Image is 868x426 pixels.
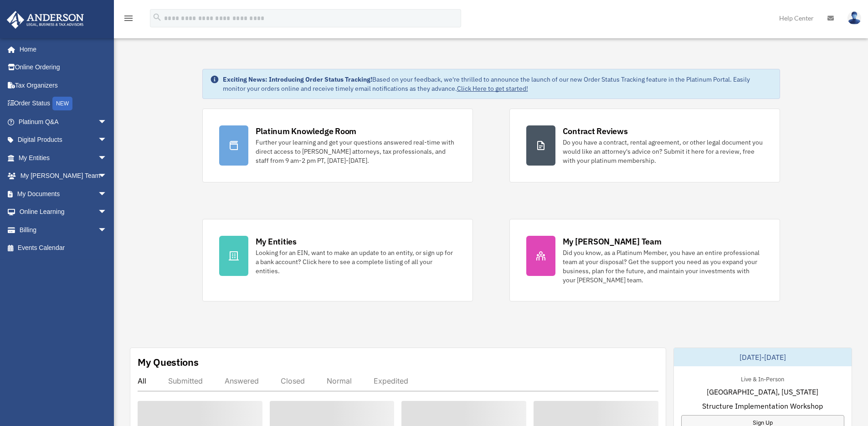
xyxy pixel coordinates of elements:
[509,219,780,301] a: My [PERSON_NAME] Team Did you know, as a Platinum Member, you have an entire professional team at...
[256,125,357,137] div: Platinum Knowledge Room
[374,376,408,385] div: Expedited
[674,348,852,366] div: [DATE]-[DATE]
[223,75,372,83] strong: Exciting News: Introducing Order Status Tracking!
[6,239,121,257] a: Events Calendar
[98,185,116,203] span: arrow_drop_down
[138,376,146,385] div: All
[6,203,121,221] a: Online Learningarrow_drop_down
[98,131,116,150] span: arrow_drop_down
[6,131,121,149] a: Digital Productsarrow_drop_down
[6,40,116,58] a: Home
[563,125,628,137] div: Contract Reviews
[563,236,662,247] div: My [PERSON_NAME] Team
[52,97,72,110] div: NEW
[123,16,134,24] a: menu
[223,75,772,93] div: Based on your feedback, we're thrilled to announce the launch of our new Order Status Tracking fe...
[202,109,473,182] a: Platinum Knowledge Room Further your learning and get your questions answered real-time with dire...
[6,167,121,185] a: My [PERSON_NAME] Teamarrow_drop_down
[256,138,456,165] div: Further your learning and get your questions answered real-time with direct access to [PERSON_NAM...
[702,400,823,411] span: Structure Implementation Workshop
[98,149,116,167] span: arrow_drop_down
[123,13,134,24] i: menu
[707,386,818,397] span: [GEOGRAPHIC_DATA], [US_STATE]
[563,138,763,165] div: Do you have a contract, rental agreement, or other legal document you would like an attorney's ad...
[457,84,528,93] a: Click Here to get started!
[4,11,87,29] img: Anderson Advisors Platinum Portal
[6,94,121,113] a: Order StatusNEW
[563,248,763,285] div: Did you know, as a Platinum Member, you have an entire professional team at your disposal? Get th...
[152,12,162,22] i: search
[98,113,116,131] span: arrow_drop_down
[6,58,121,77] a: Online Ordering
[327,376,352,385] div: Normal
[202,219,473,301] a: My Entities Looking for an EIN, want to make an update to an entity, or sign up for a bank accoun...
[6,113,121,131] a: Platinum Q&Aarrow_drop_down
[281,376,305,385] div: Closed
[98,221,116,239] span: arrow_drop_down
[225,376,259,385] div: Answered
[98,167,116,186] span: arrow_drop_down
[847,11,861,25] img: User Pic
[509,109,780,182] a: Contract Reviews Do you have a contract, rental agreement, or other legal document you would like...
[734,374,791,383] div: Live & In-Person
[98,203,116,222] span: arrow_drop_down
[6,149,121,167] a: My Entitiesarrow_drop_down
[256,248,456,275] div: Looking for an EIN, want to make an update to an entity, or sign up for a bank account? Click her...
[256,236,297,247] div: My Entities
[138,355,199,369] div: My Questions
[6,185,121,203] a: My Documentsarrow_drop_down
[6,76,121,94] a: Tax Organizers
[168,376,203,385] div: Submitted
[6,221,121,239] a: Billingarrow_drop_down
